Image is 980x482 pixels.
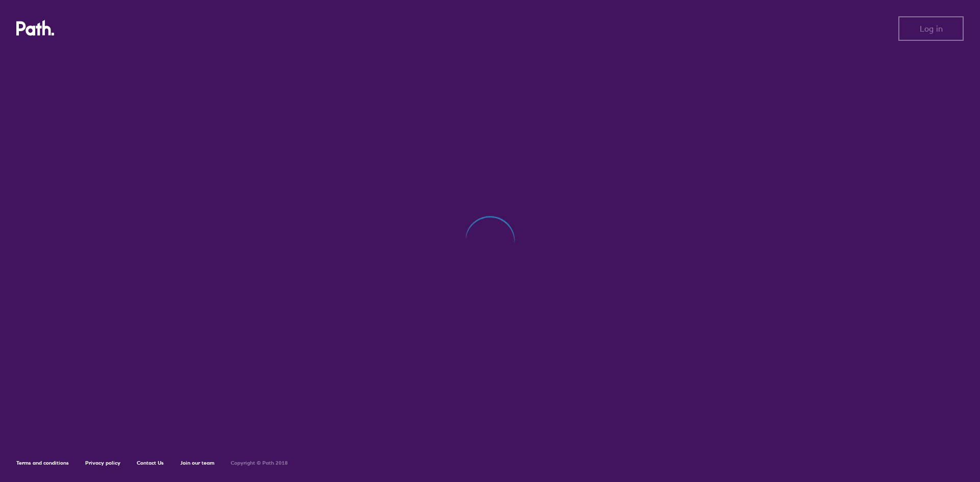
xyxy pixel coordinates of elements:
[137,460,164,466] a: Contact Us
[16,460,69,466] a: Terms and conditions
[231,460,288,466] h6: Copyright © Path 2018
[898,16,964,41] button: Log in
[180,460,214,466] a: Join our team
[85,460,120,466] a: Privacy policy
[920,24,943,33] span: Log in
